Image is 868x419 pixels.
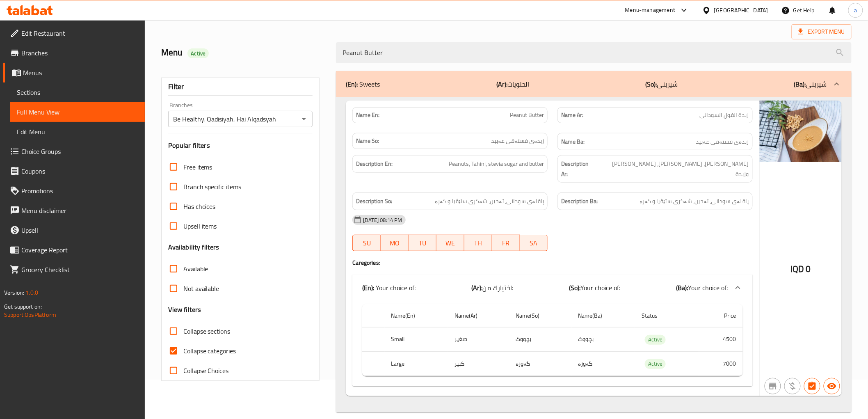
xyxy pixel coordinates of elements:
td: گەورە [509,352,572,376]
th: Name(So) [509,304,572,327]
div: (En): Sweets(Ar):الحلويات(So):شیرینی(Ba):شیرینی [336,71,851,97]
span: Edit Restaurant [21,28,138,38]
span: Active [187,50,209,57]
h3: View filters [168,305,201,314]
button: Purchased item [784,378,801,394]
strong: Description Ar: [561,159,596,179]
span: WE [440,237,461,249]
button: Open [298,113,310,125]
strong: Name So: [356,137,379,145]
span: Upsell items [183,221,217,231]
span: Active [645,359,666,369]
span: 0 [806,261,811,277]
span: Not available [183,284,219,293]
button: WE [436,235,464,251]
span: Your choice of: [688,282,728,294]
span: Available [183,264,208,274]
a: Edit Menu [10,122,145,142]
strong: Description So: [356,196,392,206]
button: TU [409,235,436,251]
h2: Menu [161,46,327,59]
th: Small [385,327,448,352]
h4: Caregories: [352,259,752,267]
td: بچووک [572,327,635,352]
span: Choice Groups [21,147,138,156]
th: Name(Ba) [572,304,635,327]
span: Branches [21,48,138,58]
p: Your choice of: [362,283,416,293]
a: Choice Groups [3,142,145,161]
a: Full Menu View [10,102,145,122]
span: زبدة الفول السوداني [700,111,749,119]
table: choices table [362,304,742,376]
div: (En): Sweets(Ar):الحلويات(So):شیرینی(Ba):شیرینی [352,301,752,386]
span: Coupons [21,166,138,176]
span: Sections [17,87,138,97]
strong: Description En: [356,159,393,169]
a: Sections [10,82,145,102]
b: (So): [645,78,657,90]
a: Branches [3,43,145,63]
button: MO [381,235,409,251]
b: (Ar): [472,282,483,294]
th: Status [635,304,698,327]
b: (So): [569,282,581,294]
a: Coverage Report [3,240,145,260]
button: SU [352,235,381,251]
span: Export Menu [792,24,852,39]
strong: Name Ar: [561,111,583,119]
span: Version: [4,287,24,298]
span: TH [468,237,489,249]
a: Menus [3,63,145,82]
span: Coverage Report [21,245,138,255]
img: %D8%B2%D8%A8%D8%AF%D8%A9_%D8%A7%D9%84%D9%81%D9%88%D9%84_%D8%A7%D9%84%D8%B3%D9%88%D8%AF%D8%A7%D9%8... [760,101,842,162]
span: Get support on: [4,301,42,312]
span: TU [412,237,433,249]
span: a [854,6,857,15]
h3: Popular filters [168,141,313,150]
span: Edit Menu [17,127,138,137]
div: Menu-management [625,5,676,15]
span: Collapse categories [183,346,236,356]
span: [DATE] 08:14 PM [360,216,405,224]
button: SA [520,235,548,251]
div: Filter [168,78,313,96]
a: Coupons [3,161,145,181]
span: زبدەی فستەقی عەبید [491,137,544,145]
b: (Ar): [496,78,507,90]
a: Support.OpsPlatform [4,309,56,320]
p: شیرینی [794,79,827,89]
span: Menus [23,68,138,78]
span: Branch specific items [183,182,242,192]
b: (En): [346,78,358,90]
b: (En): [362,282,374,294]
td: كبير [448,352,509,376]
button: FR [492,235,520,251]
span: Active [645,335,666,344]
span: فول سوداني، راشي، سكر ستيفيا وزبدة [598,159,749,179]
span: FR [496,237,517,249]
th: Large [385,352,448,376]
strong: Name Ba: [561,137,585,147]
span: IQD [790,261,804,277]
span: زبدەی فستەقی عەبید [696,137,749,147]
span: Collapse Choices [183,366,229,375]
button: Available [824,378,840,394]
span: Your choice of: [581,282,621,294]
span: Peanuts, Tahini, stevia sugar and butter [449,159,544,169]
span: Peanut Butter [510,111,544,119]
span: Grocery Checklist [21,265,138,275]
div: Active [187,48,209,58]
td: 4500 [698,327,743,352]
th: Price [698,304,743,327]
div: (En): Your choice of:(Ar):اختيارك من:(So):Your choice of:(Ba):Your choice of: [352,275,752,301]
p: شیرینی [645,79,678,89]
button: Not branch specific item [765,378,781,394]
button: Has choices [804,378,820,394]
div: (En): Sweets(Ar):الحلويات(So):شیرینی(Ba):شیرینی [336,97,851,412]
td: 7000 [698,352,743,376]
p: الحلويات [496,79,529,89]
a: Grocery Checklist [3,260,145,279]
span: SU [356,237,377,249]
div: Active [645,359,666,369]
